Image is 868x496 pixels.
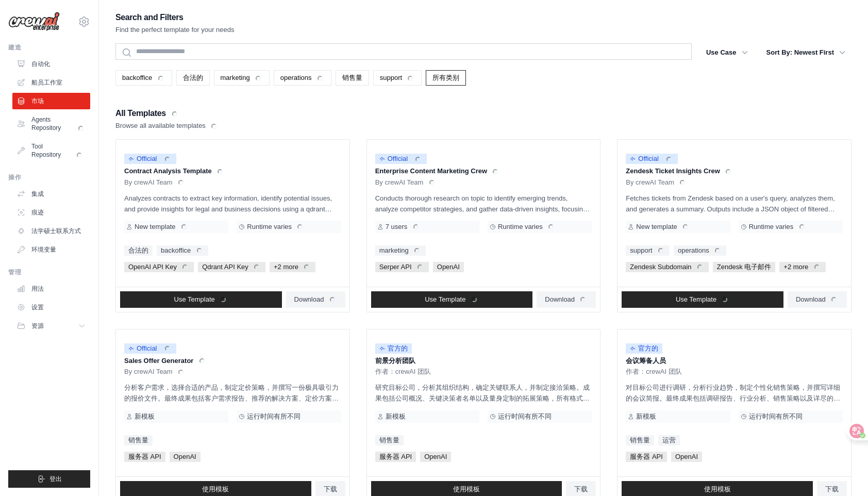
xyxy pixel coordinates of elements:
font: 作者：crewAI 团队 [375,368,431,375]
font: 官方的 [388,344,408,352]
font: 对目标公司进行调研，分析行业趋势，制定个性化销售策略，并撰写详细的会议简报。最终成果包括调研报告、行业分析、销售策略以及详尽的简报文件，确保参会人员做好充分准备，高效开展会谈。 [626,384,840,413]
font: 下载 [825,485,839,493]
span: OpenAI [433,262,464,272]
font: 操作 [8,174,21,181]
span: Use Template [174,295,228,304]
a: support [626,245,670,256]
font: 销售量 [630,436,650,444]
font: 管理 [8,269,21,276]
span: OpenAI [420,452,451,462]
p: Conducts thorough research on topic to identify emerging trends, analyze competitor strategies, a... [375,193,592,214]
a: 自动化 [12,56,90,72]
font: 用法 [31,285,44,292]
button: Sort By: Newest First [760,43,852,62]
a: 市场 [12,93,90,109]
font: 集成 [31,190,44,197]
font: 服务器 API [128,453,161,460]
font: 新模板 [135,412,155,420]
a: operations [274,70,331,86]
font: 合法的 [183,74,203,81]
a: Download [788,291,847,308]
a: 销售量 [336,70,369,86]
span: 7 users [386,223,421,231]
font: 销售量 [128,436,148,444]
font: 痕迹 [31,209,44,216]
a: marketing [214,70,270,86]
span: Runtime varies [247,223,305,231]
a: backoffice [157,245,208,256]
a: operations [674,245,726,256]
span: OpenAI [170,452,201,462]
span: New template [636,223,690,231]
a: 合法的 [176,70,210,86]
span: By crewAI Team [626,178,687,187]
font: 作者：crewAI 团队 [626,368,681,375]
font: 环境变量 [31,246,56,253]
font: 运行时间有所不同 [498,412,552,420]
button: Use Case [700,43,754,62]
a: 法学硕士联系方式 [12,223,90,239]
span: By crewAI Team [124,368,186,376]
button: 登出 [8,470,90,488]
span: OpenAI [671,452,702,462]
span: Download [545,295,588,304]
a: 合法的 [124,245,153,256]
a: 销售量 [626,435,654,445]
a: Use Template [120,291,282,308]
img: Logo [8,12,60,31]
span: By crewAI Team [375,178,437,187]
h2: All Templates [115,106,219,121]
font: 所有类别 [432,74,459,81]
span: Use Template [676,295,729,304]
a: Download [286,291,345,308]
font: 使用模板 [453,485,480,493]
a: Agents Repository [12,111,90,136]
a: 销售量 [375,435,404,445]
p: Fetches tickets from Zendesk based on a user's query, analyzes them, and generates a summary. Out... [626,193,843,214]
span: Download [294,295,337,304]
font: 研究目标公司，分析其组织结构，确定关键联系人，并制定接洽策略。成果包括公司概况、关键决策者名单以及量身定制的拓展策略，所有格式均经过精心设计，方便与销售团队共享。 [375,384,590,413]
font: 建造 [8,44,21,51]
a: 设置 [12,299,90,316]
a: 集成 [12,186,90,202]
font: 前景分析团队 [375,357,415,365]
font: 新模板 [386,412,406,420]
font: 合法的 [128,246,148,254]
font: 服务器 API [630,453,663,460]
a: 船员工作室 [12,74,90,91]
span: Use Template [425,295,478,304]
p: Enterprise Content Marketing Crew [375,166,592,176]
font: 自动化 [31,60,50,68]
a: marketing [375,245,426,256]
p: Analyzes contracts to extract key information, identify potential issues, and provide insights fo... [124,193,341,214]
font: 法学硕士联系方式 [31,227,81,235]
span: Zendesk Subdomain [626,262,708,272]
font: 使用模板 [202,485,229,493]
span: +2 more [779,262,825,272]
span: Qdrant API Key [198,262,265,272]
font: 船员工作室 [31,79,62,86]
h2: Search and Filters [115,10,235,25]
a: Use Template [371,291,533,308]
a: 痕迹 [12,204,90,221]
span: Download [796,295,839,304]
font: 运行时间有所不同 [749,412,803,420]
a: 运营 [658,435,680,445]
a: 销售量 [124,435,153,445]
font: 销售量 [379,436,399,444]
font: 资源 [31,322,44,329]
a: backoffice [115,70,172,86]
a: 所有类别 [426,70,466,86]
span: New template [135,223,189,231]
font: 市场 [31,97,44,105]
a: 环境变量 [12,241,90,258]
font: 运营 [662,436,676,444]
font: 官方的 [638,344,658,352]
a: Download [537,291,596,308]
span: Official [124,154,176,164]
font: 使用模板 [704,485,731,493]
font: 新模板 [636,412,656,420]
font: 分析客户需求，选择合适的产品，制定定价策略，并撰写一份极具吸引力的报价文件。最终成果包括客户需求报告、推荐的解决方案、定价方案，以及一份结构清晰、步骤清晰、极具说服力的报价文件。 [124,384,339,413]
font: 会议筹备人员 [626,357,666,365]
p: Zendesk Ticket Insights Crew [626,166,843,176]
